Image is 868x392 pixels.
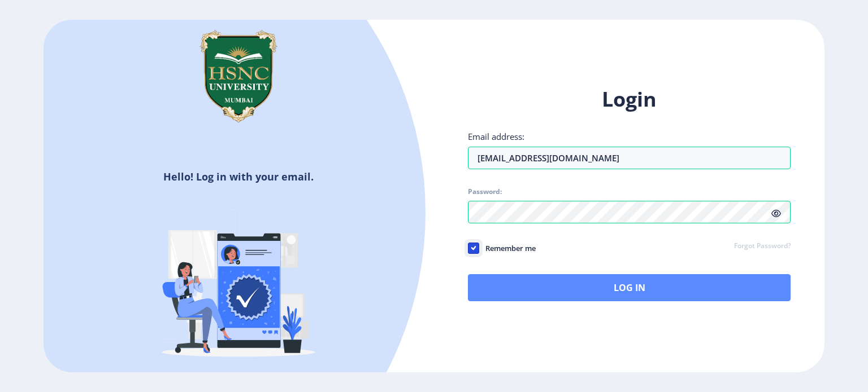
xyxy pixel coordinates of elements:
a: Forgot Password? [734,241,791,252]
h1: Login [468,86,791,113]
label: Password: [468,187,502,196]
img: Verified-rafiki.svg [140,188,337,385]
span: Remember me [479,241,536,255]
img: hsnc.png [182,20,295,133]
label: Email address: [468,131,524,142]
button: Log In [468,274,791,301]
input: Email address [468,147,791,169]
